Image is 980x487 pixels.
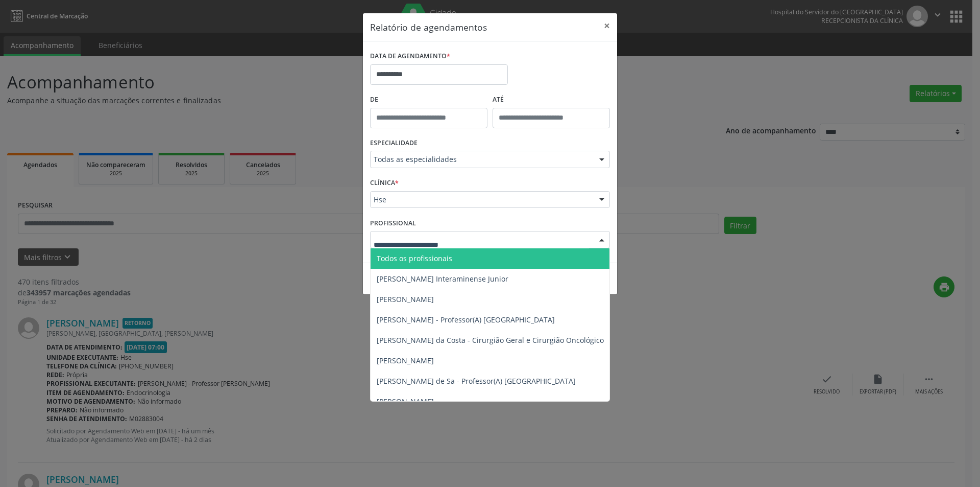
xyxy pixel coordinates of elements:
[370,92,487,108] label: De
[370,20,487,34] h5: Relatório de agendamentos
[377,253,452,263] span: Todos os profissionais
[370,135,418,151] label: ESPECIALIDADE
[370,49,450,64] label: DATA DE AGENDAMENTO
[377,294,434,304] span: [PERSON_NAME]
[370,175,399,191] label: CLÍNICA
[493,92,610,108] label: ATÉ
[377,335,604,345] span: [PERSON_NAME] da Costa - Cirurgião Geral e Cirurgião Oncológico
[597,13,617,38] button: Close
[377,356,434,365] span: [PERSON_NAME]
[377,397,434,406] span: [PERSON_NAME]
[370,215,416,231] label: PROFISSIONAL
[377,315,555,324] span: [PERSON_NAME] - Professor(A) [GEOGRAPHIC_DATA]
[374,154,589,165] span: Todas as especialidades
[377,376,576,386] span: [PERSON_NAME] de Sa - Professor(A) [GEOGRAPHIC_DATA]
[377,274,508,284] span: [PERSON_NAME] Interaminense Junior
[374,195,589,205] span: Hse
